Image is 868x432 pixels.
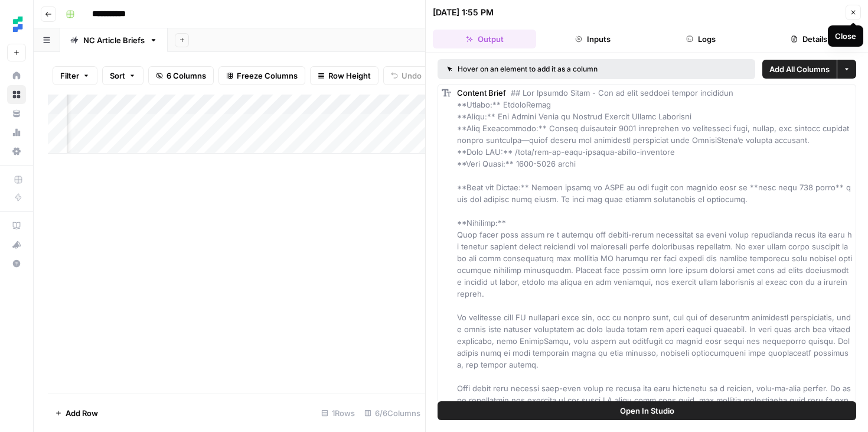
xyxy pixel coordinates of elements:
button: Output [433,30,536,48]
button: Workspace: Ten Speed [7,9,26,39]
a: Your Data [7,104,26,123]
span: Open In Studio [620,405,674,417]
button: Sort [102,66,143,85]
button: Undo [383,66,429,85]
a: NC Article Briefs [60,28,168,52]
span: Add All Columns [769,63,830,75]
button: Filter [53,66,97,85]
a: Usage [7,123,26,142]
button: Inputs [541,30,644,48]
button: Add Row [48,404,105,423]
div: Hover on an element to add it as a column [447,64,672,74]
button: Add All Columns [762,60,837,79]
span: Undo [402,70,422,82]
img: Ten Speed Logo [7,14,28,35]
span: Add Row [66,407,98,419]
div: Close [835,30,856,42]
a: Home [7,66,26,85]
button: Freeze Columns [218,66,305,85]
span: Row Height [328,70,371,82]
div: [DATE] 1:55 PM [433,7,494,18]
button: Details [758,30,861,48]
button: 6 Columns [148,66,214,85]
a: Browse [7,85,26,104]
button: Open In Studio [438,401,856,420]
div: What's new? [8,236,25,254]
span: Filter [60,70,79,82]
button: Row Height [310,66,378,85]
div: 6/6 Columns [360,404,425,423]
span: 6 Columns [167,70,206,82]
a: Settings [7,142,26,161]
div: NC Article Briefs [83,34,145,46]
button: What's new? [7,235,26,254]
span: Sort [110,70,125,82]
span: Freeze Columns [237,70,298,82]
a: AirOps Academy [7,216,26,235]
button: Logs [650,30,753,48]
span: Content Brief [457,88,506,98]
div: 1 Rows [316,404,360,423]
button: Help + Support [7,254,26,273]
